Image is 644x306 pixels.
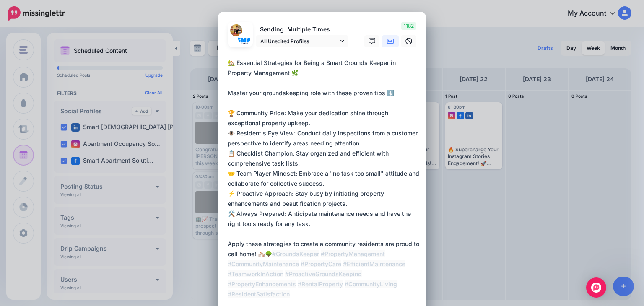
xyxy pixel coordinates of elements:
[256,35,348,47] a: All Unedited Profiles
[238,32,250,44] img: 273388243_356788743117728_5079064472810488750_n-bsa130694.png
[230,24,242,36] img: 1719695279752-74946.png
[260,37,338,46] span: All Unedited Profiles
[256,25,348,34] p: Sending: Multiple Times
[401,22,416,30] span: 1182
[228,58,421,299] div: 🏡 Essential Strategies for Being a Smart Grounds Keeper in Property Management 🌿 Master your grou...
[586,277,606,298] div: Open Intercom Messenger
